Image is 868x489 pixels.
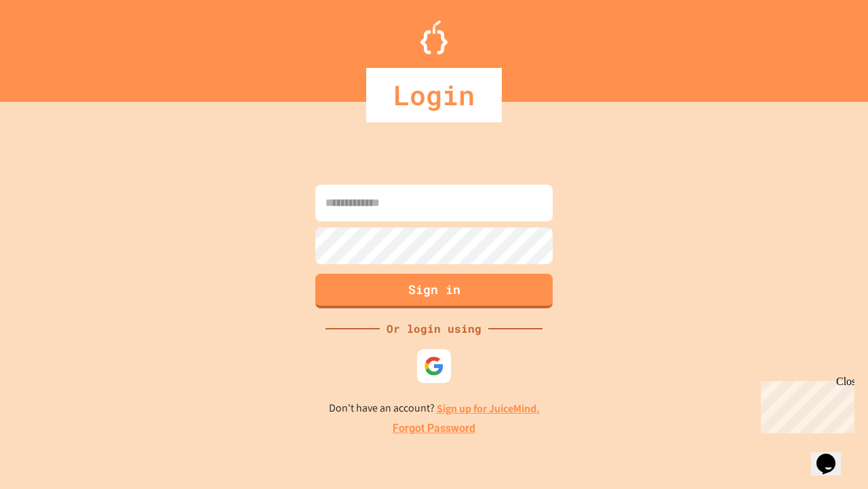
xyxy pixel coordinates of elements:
div: Or login using [380,321,488,337]
button: Sign in [315,274,553,308]
iframe: chat widget [811,435,854,475]
img: google-icon.svg [424,356,444,376]
a: Forgot Password [393,420,475,437]
a: Sign up for JuiceMind. [437,401,540,416]
img: Logo.svg [420,20,448,54]
div: Login [366,68,502,122]
div: Chat with us now!Close [5,5,94,86]
p: Don't have an account? [329,400,540,417]
iframe: chat widget [755,376,854,433]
